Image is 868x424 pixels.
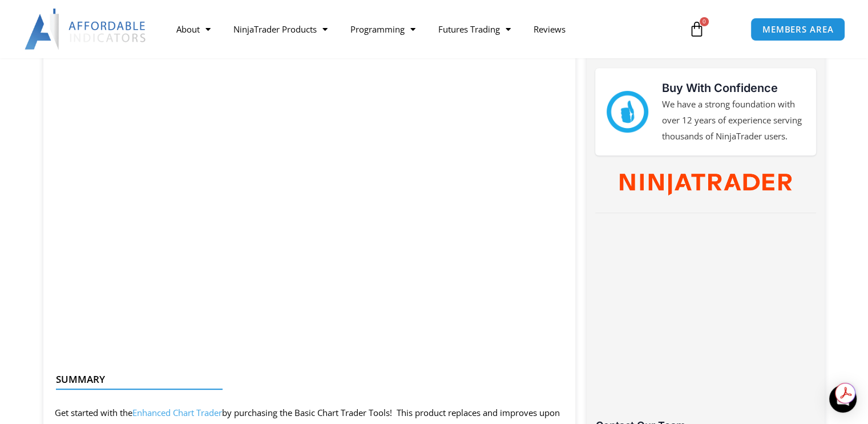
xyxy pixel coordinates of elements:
[829,385,857,413] div: Open Intercom Messenger
[427,16,522,42] a: Futures Trading
[522,16,577,42] a: Reviews
[222,16,339,42] a: NinjaTrader Products
[700,17,709,26] span: 0
[620,174,792,195] img: NinjaTrader Wordmark color RGB | Affordable Indicators – NinjaTrader
[750,18,846,41] a: MEMBERS AREA
[339,16,427,42] a: Programming
[762,25,834,34] span: MEMBERS AREA
[56,374,554,385] h4: Summary
[55,61,564,348] iframe: NinjaTrader Chart Trader | Major Improvements
[662,79,805,97] h3: Buy With Confidence
[132,407,222,418] a: Enhanced Chart Trader
[672,13,722,46] a: 0
[607,91,648,132] img: mark thumbs good 43913 | Affordable Indicators – NinjaTrader
[165,16,677,42] nav: Menu
[165,16,222,42] a: About
[662,97,805,145] p: We have a strong foundation with over 12 years of experience serving thousands of NinjaTrader users.
[25,9,147,50] img: LogoAI | Affordable Indicators – NinjaTrader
